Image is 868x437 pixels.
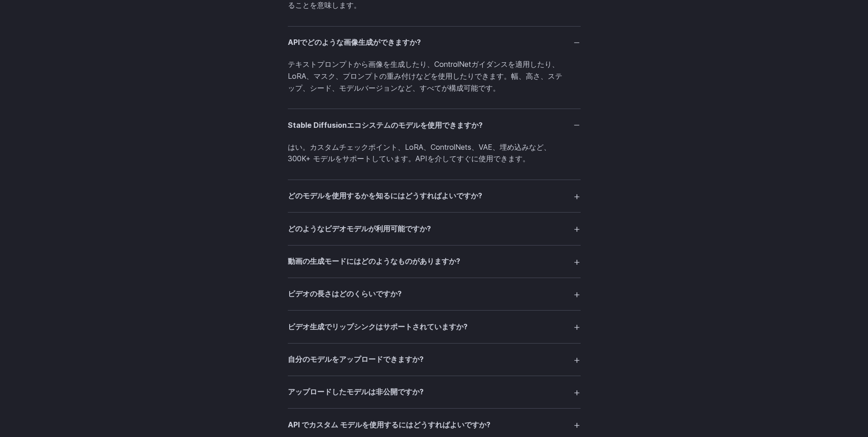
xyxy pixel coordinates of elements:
summary: 動画の生成モードにはどのようなものがありますか? [288,253,581,270]
p: はい。カスタムチェックポイント、LoRA、ControlNets、VAE、埋め込みなど、300K+ モデルをサポートしています。APIを介してすぐに使用できます。 [288,142,581,165]
h3: どのようなビデオモデルが利用可能ですか? [288,223,431,235]
h3: アップロードしたモデルは非公開ですか? [288,386,424,398]
summary: API でカスタム モデルを使用するにはどうすればよいですか? [288,416,581,433]
h3: 自分のモデルをアップロードできますか? [288,354,424,366]
summary: Stable Diffusionエコシステムのモデルを使用できますか? [288,116,581,134]
summary: APIでどのような画像生成ができますか? [288,34,581,51]
p: テキストプロンプトから画像を生成したり、ControlNetガイダンスを適用したり、LoRA、マスク、プロンプトの重み付けなどを使用したりできます。幅、高さ、ステップ、シード、モデルバージョンな... [288,59,581,94]
h3: ビデオ生成でリップシンクはサポートされていますか? [288,321,468,333]
summary: アップロードしたモデルは非公開ですか? [288,383,581,401]
summary: どのようなビデオモデルが利用可能ですか? [288,220,581,237]
summary: 自分のモデルをアップロードできますか? [288,351,581,368]
h3: Stable Diffusionエコシステムのモデルを使用できますか? [288,120,483,131]
summary: ビデオ生成でリップシンクはサポートされていますか? [288,318,581,335]
summary: どのモデルを使用するかを知るにはどうすればよいですか? [288,187,581,205]
h3: ビデオの長さはどのくらいですか? [288,288,402,300]
summary: ビデオの長さはどのくらいですか? [288,285,581,303]
h3: 動画の生成モードにはどのようなものがありますか? [288,256,460,268]
h3: どのモデルを使用するかを知るにはどうすればよいですか? [288,190,482,202]
h3: APIでどのような画像生成ができますか? [288,37,421,49]
h3: API でカスタム モデルを使用するにはどうすればよいですか? [288,419,491,431]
